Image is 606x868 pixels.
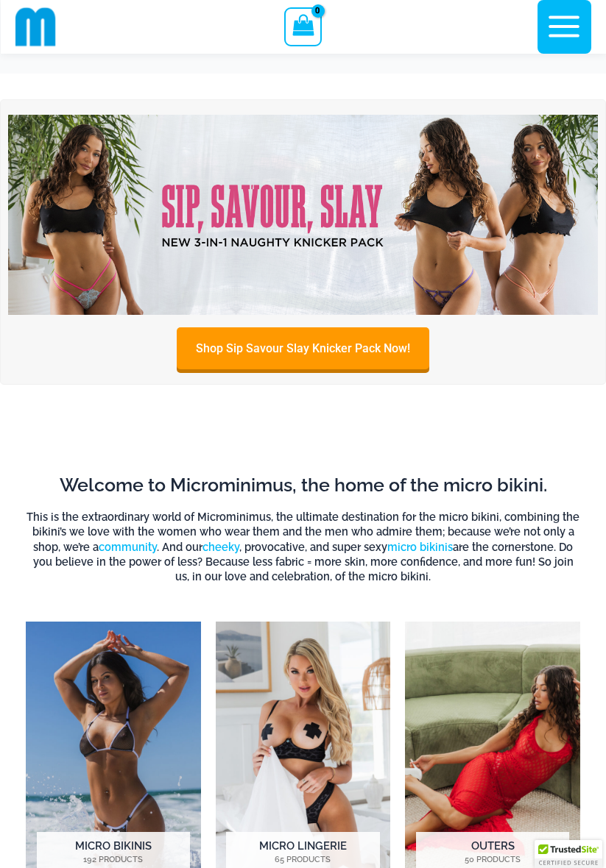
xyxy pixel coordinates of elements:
[99,541,157,553] a: community
[416,854,569,867] mark: 50 Products
[535,840,602,868] div: TrustedSite Certified
[8,115,598,315] img: Sip Savour Slay Knicker Pack
[202,541,239,553] a: cheeky
[26,510,580,585] h6: This is the extraordinary world of Microminimus, the ultimate destination for the micro bikini, c...
[15,7,56,47] img: cropped mm emblem
[226,854,379,867] mark: 65 Products
[177,327,429,369] a: Shop Sip Savour Slay Knicker Pack Now!
[26,473,580,497] h2: Welcome to Microminimus, the home of the micro bikini.
[387,541,453,553] a: micro bikinis
[284,7,322,46] a: View Shopping Cart, empty
[37,854,190,867] mark: 192 Products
